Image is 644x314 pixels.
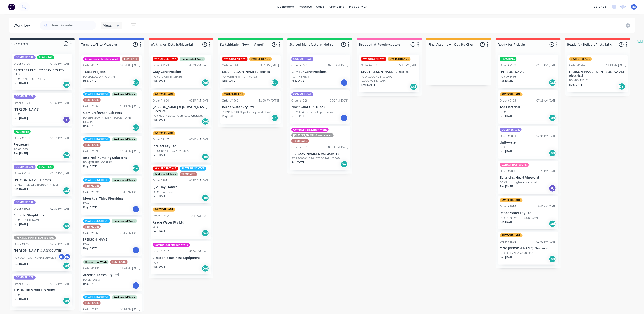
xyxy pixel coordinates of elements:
div: [PERSON_NAME] & AssociatesOrder #174802:55 PM [DATE][PERSON_NAME] & ASSOCIATESPO #00011230 - Kawa... [12,234,72,271]
div: Order #1586 [500,240,516,244]
div: 07:25 AM [DATE] [536,99,557,103]
div: TEMPLATE [110,260,128,264]
div: Del [63,152,70,159]
p: Req. [DATE] [222,114,236,118]
p: PO #P.O. No: 3301444017 [14,77,46,81]
div: Del [63,222,70,230]
div: SWITCHBLADE [500,92,523,96]
div: Del [63,262,70,269]
div: COMMERICAL [14,95,36,99]
p: Req. [DATE] [291,114,305,118]
p: Ace Electrical [500,105,557,109]
div: FLASHINGOrder #215301:14 PM [DATE]FyreguardPO #31073Req.[DATE]Del [12,128,72,161]
p: PO #Balancing Heart Vineyard [500,181,537,185]
div: Del [202,265,209,272]
p: [STREET_ADDRESS][PERSON_NAME] [14,183,58,187]
p: Gilmour Constructions [291,70,348,74]
div: 12:25 PM [DATE] [536,169,557,173]
div: SWITCHBLADE [500,233,523,237]
div: Order #2158 [14,171,30,175]
p: [PERSON_NAME] & ASSOCIATES [14,249,71,253]
div: 07:25 AM [DATE] [328,63,348,67]
div: ID [58,253,65,260]
div: Residential Work [112,137,137,141]
div: SWITCHBLADEOrder #216507:25 AM [DATE]Ace ElectricalPO #Req.[DATE]Del [498,90,558,124]
div: Del [63,81,70,88]
div: SWITCHBLADEOrder #199210:45 AM [DATE]Reade Water Pty LtdPO #Req.[DATE]Del [151,206,211,239]
div: PLATE BENCHTOP [83,178,110,182]
div: COMMERICAL [291,92,313,96]
div: Order #1131 [83,266,99,270]
div: Workflow [14,23,32,28]
div: PU [549,185,556,192]
p: Mountain Tides Plumbing [83,197,140,201]
div: PU [63,116,70,124]
div: 01:12 PM [DATE] [50,282,71,286]
div: Order #2174 [14,101,30,105]
div: 02:15 PM [DATE] [120,231,140,235]
p: Ausmar Homes Pty Ltd [83,273,140,277]
div: 02:55 PM [DATE] [50,242,71,246]
p: Req. [DATE] [14,262,28,266]
div: SWITCHBLADE [153,208,175,212]
p: Gray Construction [153,70,209,74]
div: 03:31 PM [DATE] [328,145,348,149]
span: MW [632,5,637,9]
p: Req. [DATE] [222,79,236,83]
p: Req. [DATE] [153,79,167,83]
div: Order #1964 [153,99,169,103]
div: FLASHING [37,165,54,169]
div: Order #2173 [153,63,169,67]
div: Del [202,194,209,201]
div: Commercial Kitchen Work[PERSON_NAME] & AssociatesTEMPLATEOrder #196203:31 PM [DATE][PERSON_NAME] ... [290,126,350,170]
p: [PERSON_NAME] & [PERSON_NAME] Electrical [153,105,209,113]
div: Order #1969 [291,99,308,103]
div: SWITCHBLADEOrder #196612:00 PM [DATE]Reade Water Pty LtdPO #PO-0140 Mapleton Lillypond Q24211Req.... [220,90,281,124]
div: Del [549,114,556,122]
div: PLATE BENCHTOPResidential WorkTEMPLATEOrder #206311:13 AM [DATE]G&M Craftsman CabinetsPO #[PERSON... [81,90,142,133]
div: I [341,114,348,122]
div: Del [202,230,209,237]
div: Del [271,79,278,86]
div: EXTRACTION WORKOrder #203012:25 PM [DATE]Balancing Heart VineyardPO #Balancing Heart VineyardReq.... [498,161,558,194]
p: SPOTLESS FACILITY SERVICES PTY. LTD [14,68,71,76]
div: Del [132,124,140,131]
div: TEMPLATE [83,98,101,102]
div: Residential Work [83,260,109,264]
div: Order #1767 [569,63,585,67]
p: PO # [153,261,159,265]
p: PO # [153,225,159,229]
p: [PERSON_NAME] & [PERSON_NAME] Electrical [569,70,626,78]
p: [PERSON_NAME] & ASSOCIATES [291,152,348,156]
div: TEMPLATE [83,143,101,147]
div: Order #1962 [291,145,308,149]
p: PO #00045170 - Pool Spa Handrails [291,110,335,114]
p: PO # [83,242,89,246]
input: Search for orders... [51,21,96,30]
p: PO # [14,293,20,297]
p: Req. [DATE] [153,153,167,157]
div: SWITCHBLADE [500,198,523,202]
div: TEMPLATE [83,225,101,229]
p: PO #213 Cooloolabin Rd [153,75,182,79]
div: Order #1613 [291,63,308,67]
p: Req. [DATE] [569,83,583,87]
div: TEMPLATE [291,139,309,143]
p: Req. [DATE] [83,246,97,251]
div: 11:13 AM [DATE] [120,104,140,108]
div: EXTRACTION WORK [500,163,529,167]
p: G&M Craftsman Cabinets [83,111,140,115]
p: PO #Swimart [500,75,516,79]
p: Req. [DATE] [500,185,514,189]
div: Order #2075 [83,63,99,67]
p: Req. [DATE] [153,118,167,122]
p: PO #Home Expo [153,190,173,194]
div: Order #1125 [83,307,99,311]
div: Commercial Kitchen Work [291,128,329,132]
div: COMMERICALOrder #212501:12 PM [DATE]SUNSHINE MOBILE DINERSPO #Req.[DATE]Del [12,274,72,307]
div: Order #1748 [14,242,30,246]
div: COMMERICALFLASHINGOrder #215801:11 PM [DATE][PERSON_NAME] Homes[STREET_ADDRESS][PERSON_NAME]Req.[... [12,163,72,196]
div: SWITCHBLADE [153,131,175,135]
div: Residential WorkTEMPLATEOrder #113102:20 PM [DATE]Ausmar Homes Pty LtdPO #D-RWSWReq.[DATE]I [81,258,142,291]
p: Req. [DATE] [500,255,514,259]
